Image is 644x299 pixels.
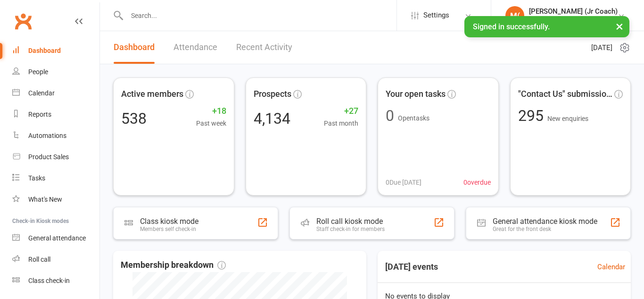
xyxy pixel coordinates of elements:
div: [PERSON_NAME] (Jr Coach) [529,7,618,16]
div: Dashboard [28,47,61,54]
a: Automations [12,125,99,146]
a: Roll call [12,249,99,270]
h3: [DATE] events [378,258,446,275]
div: Product Sales [28,153,69,161]
div: General attendance [28,234,86,242]
a: Dashboard [114,31,155,64]
span: Membership breakdown [121,258,226,272]
div: Reports [28,111,51,118]
div: Roll call [28,256,50,263]
button: × [611,16,628,36]
span: New enquiries [547,115,588,122]
div: Automations [28,132,66,139]
div: Members self check-in [140,226,198,232]
span: +18 [196,104,226,118]
a: Product Sales [12,146,99,168]
span: "Contact Us" submissions [518,87,613,101]
span: Settings [423,5,449,26]
span: Active members [121,87,183,101]
input: Search... [124,9,396,22]
div: Class kiosk mode [140,217,198,226]
span: +27 [324,104,358,118]
span: 0 overdue [463,177,491,188]
span: [DATE] [591,42,612,53]
span: Open tasks [398,114,429,122]
div: Tasks [28,174,45,182]
a: Tasks [12,168,99,189]
div: What's New [28,196,62,203]
a: People [12,61,99,83]
span: Your open tasks [386,87,446,101]
a: Calendar [597,261,625,273]
div: M( [505,6,524,25]
div: Great for the front desk [493,226,597,232]
div: 4,134 [254,111,290,126]
div: People [28,68,48,76]
a: Dashboard [12,40,99,61]
a: What's New [12,189,99,210]
div: 538 [121,111,147,126]
div: Calendar [28,89,55,97]
div: Roll call kiosk mode [316,217,385,226]
div: 0 [386,108,394,123]
span: Past week [196,118,226,128]
a: Recent Activity [236,31,292,64]
span: Prospects [254,87,291,101]
a: Attendance [173,31,217,64]
span: Past month [324,118,358,128]
a: General attendance kiosk mode [12,228,99,249]
div: Class check-in [28,277,70,284]
span: Signed in successfully. [473,22,550,31]
a: Reports [12,104,99,125]
a: Clubworx [11,9,35,33]
span: 295 [518,107,547,125]
span: 0 Due [DATE] [386,177,421,188]
a: Class kiosk mode [12,270,99,291]
div: Staff check-in for members [316,226,385,232]
div: General attendance kiosk mode [493,217,597,226]
a: Calendar [12,83,99,104]
div: Coastal All-Stars [529,16,618,24]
